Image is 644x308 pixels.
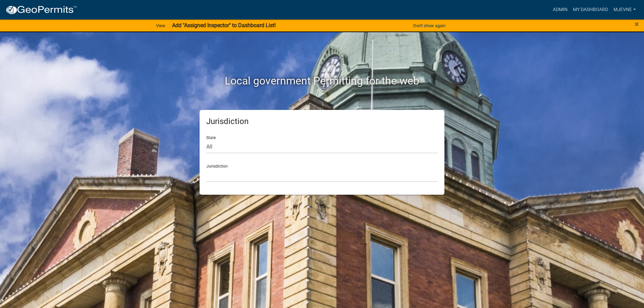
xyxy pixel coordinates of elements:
span: × [635,19,639,29]
h5: Jurisdiction [206,117,438,126]
strong: Add "Assigned Inspector" to Dashboard List! [172,22,276,28]
button: Don't show again [411,20,448,31]
h2: Local government Permitting for the web [136,74,508,87]
a: Admin [550,3,570,16]
a: MJevne [611,3,639,16]
a: View [153,20,168,31]
button: Close [635,20,639,28]
a: My Dashboard [570,3,611,16]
